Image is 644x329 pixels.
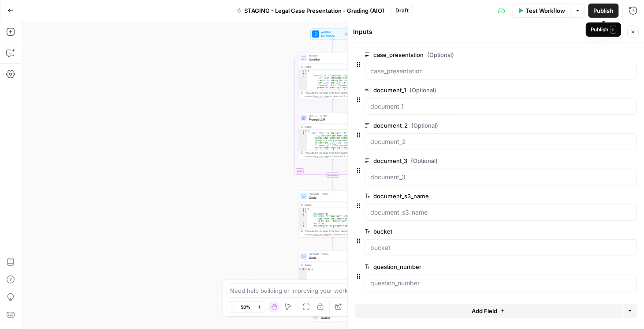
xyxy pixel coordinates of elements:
[309,54,355,58] span: Iteration
[305,70,307,72] span: Toggle code folding, rows 1 through 5
[299,130,307,132] div: 1
[299,29,367,39] div: WorkflowSet InputsInputs
[305,125,355,129] div: Output
[332,178,334,190] g: Edge from step_9-iteration-end to step_26
[299,191,367,238] div: Run Code · PythonCodeStep 26Output[ { "citations":[], "criteria":"{\"question\":\"Is it immediate...
[299,223,307,225] div: 5
[305,72,307,75] span: Toggle code folding, rows 2 through 4
[371,173,632,182] input: document_3
[299,113,367,159] div: LLM · GPT-5 MiniPrompt LLMStep 8Output{ "body":"{\n\"criteria\":\"{\\\"question\\\" :\\\"Does the...
[299,72,307,75] div: 2
[365,227,588,236] label: bucket
[321,34,343,38] span: Set Inputs
[309,57,355,62] span: Iteration
[410,86,437,95] span: (Optional)
[245,6,385,15] span: STAGING - Legal Case Presentation - Grading (AIO)
[591,26,617,34] div: Publish
[241,303,251,310] span: 50%
[305,130,307,132] span: Toggle code folding, rows 1 through 3
[332,238,334,250] g: Edge from step_26 to step_24
[309,117,351,122] span: Prompt LLM
[305,208,307,211] span: Toggle code folding, rows 1 through 9
[472,306,498,315] span: Add Field
[321,316,351,320] span: Output
[365,156,588,165] label: document_3
[365,121,588,130] label: document_2
[299,208,307,211] div: 1
[321,30,343,34] span: Workflow
[299,53,367,99] div: LoopIterationIterationStep 9Output[ { "body":"{\n\"criteria\":\"{\\\"question\\\" :\\\"Is it imme...
[305,91,365,98] div: This output is too large & has been abbreviated for review. to view the full content.
[594,6,614,15] span: Publish
[332,99,334,112] g: Edge from step_9 to step_8
[332,39,334,52] g: Edge from start to step_9
[365,262,588,271] label: question_number
[309,196,354,200] span: Code
[231,4,390,18] button: STAGING - Legal Case Presentation - Grading (AIO)
[371,208,632,217] input: document_s3_name
[610,26,616,34] span: P
[299,251,367,298] div: Run Code · PythonCodeStep 24Outputnull
[411,156,438,165] span: (Optional)
[299,173,367,178] div: Complete
[327,173,339,178] div: Complete
[305,264,355,267] div: Output
[305,204,355,207] div: Output
[299,213,307,216] div: 3
[309,193,354,196] span: Run Code · Python
[299,225,307,272] div: 6
[309,114,351,118] span: LLM · GPT-5 Mini
[309,256,354,260] span: Code
[512,4,571,18] button: Test Workflow
[299,75,307,247] div: 3
[299,268,307,271] div: 1
[305,65,355,69] div: Output
[371,67,632,76] input: case_presentation
[305,230,365,237] div: This output is too large & has been abbreviated for review. to view the full content.
[365,192,588,200] label: document_s3_name
[299,216,307,223] div: 4
[365,50,588,59] label: case_presentation
[355,304,622,318] button: Add Field
[371,279,632,287] input: question_number
[365,86,588,95] label: document_1
[313,155,330,158] span: Copy the output
[299,70,307,72] div: 1
[396,7,409,15] span: Draft
[354,27,625,36] div: Inputs
[305,211,307,213] span: Toggle code folding, rows 2 through 8
[371,102,632,111] input: document_1
[428,50,454,59] span: (Optional)
[588,4,619,18] button: Publish
[299,211,307,213] div: 2
[371,137,632,146] input: document_2
[309,253,354,256] span: Run Code · Python
[526,6,566,15] span: Test Workflow
[305,151,365,159] div: This output is too large & has been abbreviated for review. to view the full content.
[371,243,632,252] input: bucket
[313,234,330,236] span: Copy the output
[313,95,330,98] span: Copy the output
[412,121,439,130] span: (Optional)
